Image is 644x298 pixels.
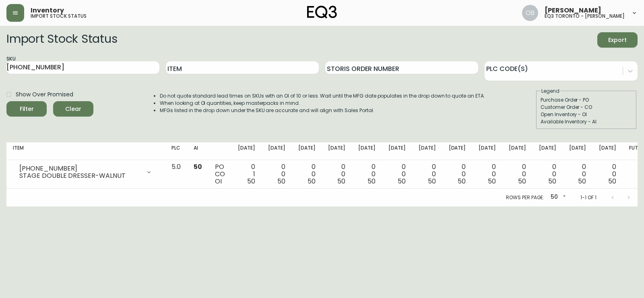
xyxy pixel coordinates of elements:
[412,142,442,160] th: [DATE]
[53,101,93,117] button: Clear
[541,88,560,95] legend: Legend
[428,177,436,186] span: 50
[449,163,466,185] div: 0 0
[382,142,412,160] th: [DATE]
[479,163,496,185] div: 0 0
[488,177,496,186] span: 50
[541,104,632,111] div: Customer Order - CO
[308,177,316,186] span: 50
[541,111,632,118] div: Open Inventory - OI
[506,194,544,201] p: Rows per page:
[165,142,187,160] th: PLC
[60,104,87,114] span: Clear
[337,177,345,186] span: 50
[352,142,382,160] th: [DATE]
[262,142,292,160] th: [DATE]
[545,14,625,19] h5: eq3 toronto - [PERSON_NAME]
[442,142,473,160] th: [DATE]
[160,107,485,114] li: MFGs listed in the drop down under the SKU are accurate and will align with Sales Portal.
[539,163,556,185] div: 0 0
[268,163,285,185] div: 0 0
[160,100,485,107] li: When looking at OI quantities, keep masterpacks in mind.
[580,194,597,201] p: 1-1 of 1
[578,177,586,186] span: 50
[13,163,159,181] div: [PHONE_NUMBER]STAGE DOUBLE DRESSER-WALNUT
[547,191,568,204] div: 50
[599,163,616,185] div: 0 0
[322,142,352,160] th: [DATE]
[458,177,466,186] span: 50
[608,177,616,186] span: 50
[388,163,406,185] div: 0 0
[358,163,376,185] div: 0 0
[19,165,141,172] div: [PHONE_NUMBER]
[187,142,208,160] th: AI
[31,14,87,19] h5: import stock status
[518,177,526,186] span: 50
[398,177,406,186] span: 50
[238,163,255,185] div: 0 1
[604,35,631,45] span: Export
[367,177,376,186] span: 50
[533,142,563,160] th: [DATE]
[472,142,502,160] th: [DATE]
[509,163,526,185] div: 0 0
[419,163,436,185] div: 0 0
[541,118,632,125] div: Available Inventory - AI
[6,101,47,117] button: Filter
[597,32,638,48] button: Export
[165,160,187,189] td: 5.0
[19,172,141,179] div: STAGE DOUBLE DRESSER-WALNUT
[563,142,593,160] th: [DATE]
[160,92,485,100] li: Do not quote standard lead times on SKUs with an OI of 10 or less. Wait until the MFG date popula...
[20,104,34,114] div: Filter
[247,177,255,186] span: 50
[194,162,202,171] span: 50
[215,177,222,186] span: OI
[522,5,538,21] img: 8e0065c524da89c5c924d5ed86cfe468
[545,7,601,14] span: [PERSON_NAME]
[548,177,556,186] span: 50
[569,163,586,185] div: 0 0
[328,163,345,185] div: 0 0
[541,96,632,104] div: Purchase Order - PO
[592,142,623,160] th: [DATE]
[31,7,64,14] span: Inventory
[215,163,225,185] div: PO CO
[298,163,316,185] div: 0 0
[16,90,73,99] span: Show Over Promised
[6,142,165,160] th: Item
[307,6,337,19] img: logo
[502,142,533,160] th: [DATE]
[277,177,285,186] span: 50
[231,142,262,160] th: [DATE]
[6,32,117,48] h2: Import Stock Status
[292,142,322,160] th: [DATE]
